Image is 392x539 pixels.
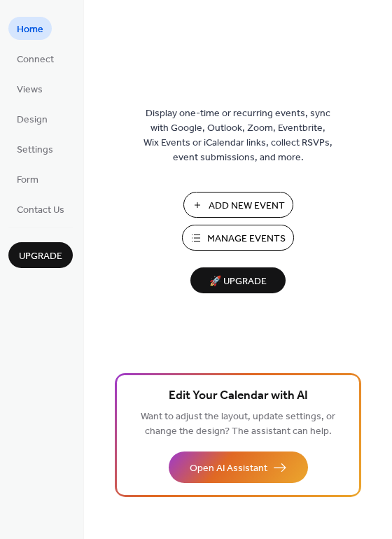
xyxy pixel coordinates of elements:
[8,107,56,130] a: Design
[8,242,73,268] button: Upgrade
[8,137,62,160] a: Settings
[19,249,62,264] span: Upgrade
[8,167,47,190] a: Form
[143,106,332,165] span: Display one-time or recurring events, sync with Google, Outlook, Zoom, Eventbrite, Wix Events or ...
[8,197,73,220] a: Contact Us
[17,83,43,97] span: Views
[207,232,286,246] span: Manage Events
[169,451,308,483] button: Open AI Assistant
[182,225,294,251] button: Manage Events
[8,77,51,100] a: Views
[17,143,53,157] span: Settings
[199,272,277,291] span: 🚀 Upgrade
[190,267,286,293] button: 🚀 Upgrade
[190,461,267,476] span: Open AI Assistant
[8,17,52,40] a: Home
[17,22,43,37] span: Home
[17,173,38,188] span: Form
[183,192,293,218] button: Add New Event
[17,203,64,218] span: Contact Us
[17,113,48,127] span: Design
[169,386,308,406] span: Edit Your Calendar with AI
[209,199,285,213] span: Add New Event
[17,52,54,67] span: Connect
[141,407,335,441] span: Want to adjust the layout, update settings, or change the design? The assistant can help.
[8,47,62,70] a: Connect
